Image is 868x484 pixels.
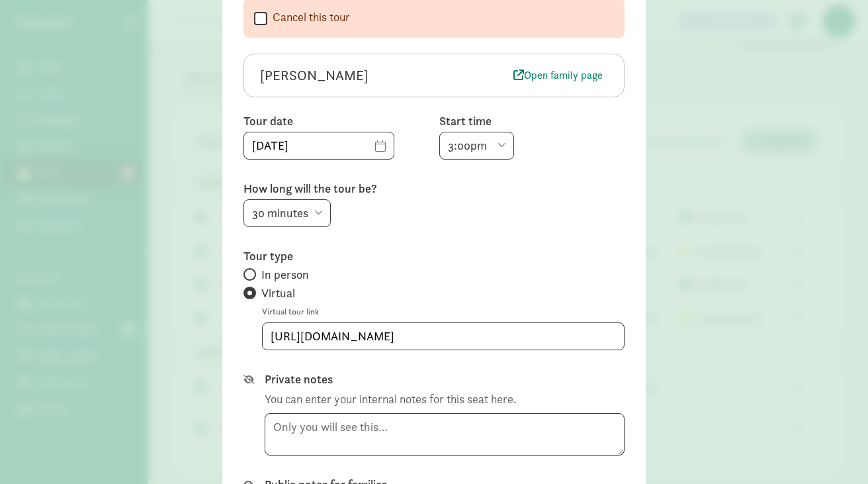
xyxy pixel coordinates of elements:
span: Open family page [513,68,603,83]
label: Private notes [265,371,625,387]
span: Virtual [261,285,295,301]
div: [PERSON_NAME] [260,65,508,86]
label: Start time [439,113,625,129]
a: Open family page [508,66,608,85]
iframe: Chat Widget [802,420,868,484]
label: How long will the tour be? [243,181,625,197]
div: You can enter your internal notes for this seat here. [265,390,516,408]
label: Cancel this tour [267,9,350,25]
label: Tour type [243,248,625,264]
label: Tour date [243,113,429,129]
span: In person [261,267,309,283]
label: Virtual tour link [262,304,625,320]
